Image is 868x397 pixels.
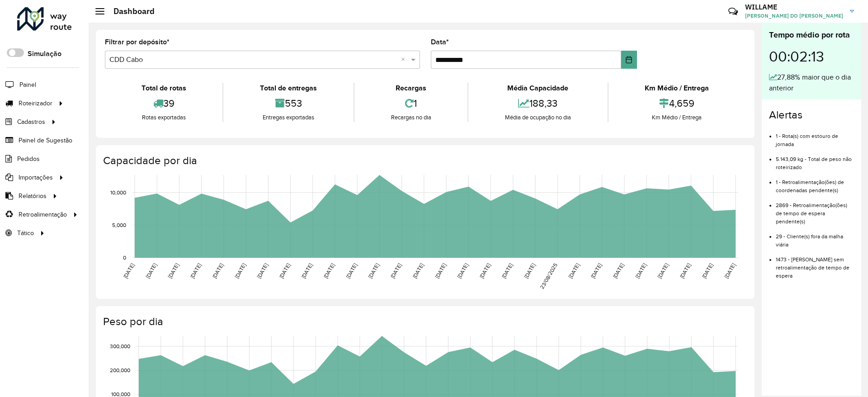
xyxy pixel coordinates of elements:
[107,83,220,94] div: Total de rotas
[19,210,67,219] span: Retroalimentação
[357,83,465,94] div: Recargas
[110,189,126,195] text: 10,000
[539,262,558,290] text: 23/08/2025
[679,262,692,279] text: [DATE]
[110,367,130,373] text: 200,000
[776,194,854,226] li: 2869 - Retroalimentação(ões) de tempo de espera pendente(s)
[389,262,402,279] text: [DATE]
[776,249,854,280] li: 1473 - [PERSON_NAME] sem retroalimentação de tempo de espera
[234,262,247,279] text: [DATE]
[769,29,854,41] div: Tempo médio por rota
[211,262,224,279] text: [DATE]
[769,109,854,122] h4: Alertas
[145,262,158,279] text: [DATE]
[103,154,745,167] h4: Capacidade por dia
[123,255,126,260] text: 0
[611,83,743,94] div: Km Médio / Entrega
[431,37,449,47] label: Data
[17,154,40,164] span: Pedidos
[401,54,409,65] span: Clear all
[300,262,313,279] text: [DATE]
[226,94,351,113] div: 553
[701,262,714,279] text: [DATE]
[357,113,465,122] div: Recargas no dia
[19,173,53,182] span: Importações
[471,113,605,122] div: Média de ocupação no dia
[105,37,170,47] label: Filtrar por depósito
[256,262,269,279] text: [DATE]
[634,262,647,279] text: [DATE]
[19,136,72,145] span: Painel de Sugestão
[769,41,854,72] div: 00:02:13
[107,113,220,122] div: Rotas exportadas
[776,125,854,148] li: 1 - Rota(s) com estouro de jornada
[776,226,854,249] li: 29 - Cliente(s) fora da malha viária
[19,80,36,90] span: Painel
[478,262,491,279] text: [DATE]
[745,12,843,20] span: [PERSON_NAME] DO [PERSON_NAME]
[434,262,447,279] text: [DATE]
[345,262,358,279] text: [DATE]
[523,262,536,279] text: [DATE]
[357,94,465,113] div: 1
[769,72,854,94] div: 27,88% maior que o dia anterior
[226,83,351,94] div: Total de entregas
[367,262,380,279] text: [DATE]
[104,6,155,16] h2: Dashboard
[28,48,61,59] label: Simulação
[411,262,425,279] text: [DATE]
[456,262,469,279] text: [DATE]
[621,51,637,69] button: Choose Date
[167,262,180,279] text: [DATE]
[226,113,351,122] div: Entregas exportadas
[19,191,47,201] span: Relatórios
[17,117,45,127] span: Cadastros
[500,262,514,279] text: [DATE]
[745,3,843,11] h3: WILLAME
[612,262,625,279] text: [DATE]
[723,2,743,21] a: Contato Rápido
[590,262,603,279] text: [DATE]
[112,222,126,228] text: 5,000
[611,94,743,113] div: 4,659
[278,262,291,279] text: [DATE]
[656,262,670,279] text: [DATE]
[19,99,52,108] span: Roteirizador
[189,262,202,279] text: [DATE]
[776,171,854,194] li: 1 - Retroalimentação(ões) de coordenadas pendente(s)
[471,94,605,113] div: 188,33
[17,228,34,238] span: Tático
[567,262,580,279] text: [DATE]
[107,94,220,113] div: 39
[776,148,854,171] li: 5.143,09 kg - Total de peso não roteirizado
[611,113,743,122] div: Km Médio / Entrega
[471,83,605,94] div: Média Capacidade
[723,262,736,279] text: [DATE]
[110,343,130,349] text: 300,000
[103,315,745,328] h4: Peso por dia
[122,262,135,279] text: [DATE]
[322,262,335,279] text: [DATE]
